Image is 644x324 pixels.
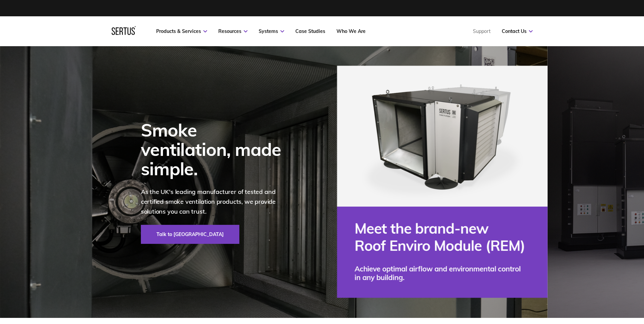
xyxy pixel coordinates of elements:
[259,28,284,34] a: Systems
[502,28,533,34] a: Contact Us
[141,187,290,216] p: As the UK's leading manufacturer of tested and certified smoke ventilation products, we provide s...
[473,28,491,34] a: Support
[336,28,366,34] a: Who We Are
[156,28,207,34] a: Products & Services
[141,120,290,179] div: Smoke ventilation, made simple.
[610,291,644,324] iframe: Chat Widget
[218,28,247,34] a: Resources
[295,28,325,34] a: Case Studies
[141,225,239,244] a: Talk to [GEOGRAPHIC_DATA]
